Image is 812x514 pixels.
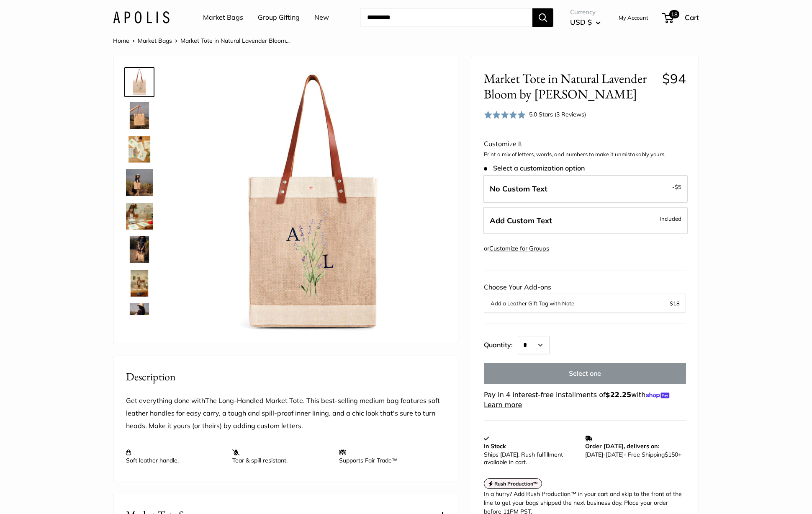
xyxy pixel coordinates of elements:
[126,136,153,163] img: Market Tote in Natural Lavender Bloom by Amy Logsdon
[124,168,154,198] a: Market Tote in Natural Lavender Bloom by Amy Logsdon
[685,13,699,22] span: Cart
[665,451,678,458] span: $150
[484,243,549,254] div: or
[532,8,553,27] button: Search
[126,203,153,230] img: Market Tote in Natural Lavender Bloom by Amy Logsdon
[126,369,445,385] h2: Description
[663,11,699,24] a: 18 Cart
[339,449,437,464] p: Supports Fair Trade™
[484,333,518,354] label: Quantity:
[490,184,547,194] span: No Custom Text
[489,245,549,252] a: Customize for Groups
[672,182,681,192] span: -
[124,134,154,164] a: Market Tote in Natural Lavender Bloom by Amy Logsdon
[203,11,243,24] a: Market Bags
[490,216,552,225] span: Add Custom Text
[529,110,586,119] div: 5.0 Stars (3 Reviews)
[126,102,153,129] img: Market Tote in Natural Lavender Bloom by Amy Logsdon
[570,15,601,29] button: USD $
[124,201,154,231] a: Market Tote in Natural Lavender Bloom by Amy Logsdon
[570,6,601,18] span: Currency
[484,363,686,384] button: Select one
[669,10,679,18] span: 18
[484,108,586,121] div: 5.0 Stars (3 Reviews)
[113,37,129,44] a: Home
[484,150,686,159] p: Print a mix of letters, words, and numbers to make it unmistakably yours.
[675,183,681,190] span: $5
[484,71,656,102] span: Market Tote in Natural Lavender Bloom by [PERSON_NAME]
[124,67,154,97] a: Market Tote in Natural Lavender Bloom by Amy Logsdon
[670,300,680,307] span: $18
[484,442,506,450] strong: In Stock
[314,11,329,24] a: New
[660,214,681,224] span: Included
[126,395,445,432] p: Get everything done with The Long-Handled Market Tote. This best-selling medium bag features soft...
[494,480,538,487] strong: Rush Production™
[113,11,170,23] img: Apolis
[138,37,172,44] a: Market Bags
[124,101,154,131] a: Market Tote in Natural Lavender Bloom by Amy Logsdon
[619,13,648,23] a: My Account
[232,449,330,464] p: Tear & spill resistant.
[603,451,606,458] span: -
[126,449,224,464] p: Soft leather handle.
[180,69,445,334] img: Market Tote in Natural Lavender Bloom by Amy Logsdon
[126,69,153,96] img: Market Tote in Natural Lavender Bloom by Amy Logsdon
[484,281,686,313] div: Choose Your Add-ons
[124,302,154,332] a: Market Tote in Natural Lavender Bloom by Amy Logsdon
[126,169,153,196] img: Market Tote in Natural Lavender Bloom by Amy Logsdon
[126,303,153,330] img: Market Tote in Natural Lavender Bloom by Amy Logsdon
[570,18,592,26] span: USD $
[484,164,585,172] span: Select a customization option
[491,298,679,308] button: Add a Leather Gift Tag with Note
[113,35,290,46] nav: Breadcrumb
[662,70,686,87] span: $94
[360,8,532,27] input: Search...
[585,442,659,450] strong: Order [DATE], delivers on:
[484,138,686,150] div: Customize It
[606,451,624,458] span: [DATE]
[126,270,153,297] img: Market Tote in Natural Lavender Bloom by Amy Logsdon
[124,235,154,265] a: Market Tote in Natural Lavender Bloom by Amy Logsdon
[483,175,688,203] label: Leave Blank
[483,207,688,235] label: Add Custom Text
[180,37,290,44] span: Market Tote in Natural Lavender Bloom...
[585,451,682,458] p: - Free Shipping +
[124,268,154,298] a: Market Tote in Natural Lavender Bloom by Amy Logsdon
[585,451,603,458] span: [DATE]
[484,451,581,466] p: Ships [DATE]. Rush fulfillment available in cart.
[258,11,300,24] a: Group Gifting
[126,236,153,263] img: Market Tote in Natural Lavender Bloom by Amy Logsdon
